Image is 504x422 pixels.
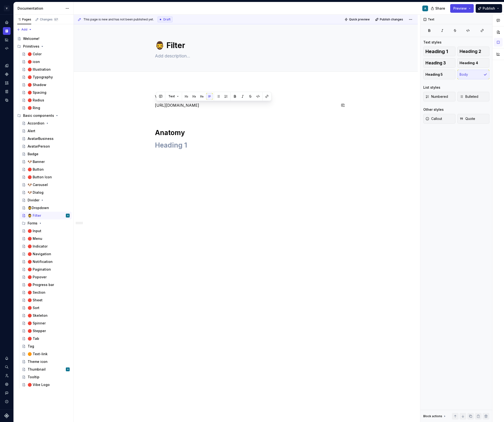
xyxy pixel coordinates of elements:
[423,40,442,45] div: Text styles
[374,16,405,23] button: Publish changes
[28,144,50,149] div: AvatarPerson
[20,327,72,335] a: 🔴 Stepper
[154,40,336,51] textarea: 🧔‍♂️ Filter
[28,236,42,241] div: 🔴 Menu
[21,28,27,31] span: Add
[28,367,46,372] div: Thumbnail
[428,4,448,13] button: Share
[3,79,11,87] div: Assets
[424,6,426,10] div: A
[23,113,54,118] div: Basic components
[457,58,490,68] button: Heading 4
[3,389,11,397] button: Contact support
[20,258,72,266] a: 🔴 Notification
[425,61,446,65] span: Heading 3
[3,363,11,371] button: Search ⌘K
[28,152,38,156] div: Badge
[40,18,59,21] div: Changes
[4,413,9,418] svg: Supernova Logo
[3,372,11,379] a: Invite team
[155,102,337,108] p: [URL][DOMAIN_NAME]
[20,181,72,189] a: 🐶 Carousel
[3,88,11,95] div: Storybook stories
[20,143,72,150] a: AvatarPerson
[4,6,10,11] div: V
[3,19,11,26] a: Home
[20,319,72,327] a: 🔴 Spinner
[20,304,72,312] a: 🔴 Sort
[28,336,39,341] div: 🔴 Tab
[460,49,481,54] span: Heading 2
[20,66,72,73] a: 🔴 Illustration
[460,94,478,99] span: Bulleted
[3,44,11,52] a: Code automation
[3,27,11,35] a: Documentation
[20,289,72,296] a: 🔴 Section
[457,92,490,101] button: Bulleted
[425,116,442,121] span: Callout
[3,70,11,78] div: Components
[28,205,49,210] div: 🧔‍♂️Dropdown
[15,35,72,389] div: Page tree
[28,244,48,249] div: 🔴 Indicator
[28,182,48,187] div: 🐶 Carousel
[28,382,50,387] div: 🔴 Vibe Logo
[425,72,443,77] span: Heading 5
[28,90,46,95] div: 🔴 Spacing
[28,52,42,56] div: 🔴 Color
[20,166,72,173] a: 🔴 Button
[3,62,11,69] a: Design tokens
[20,173,72,181] a: 🔴 Button Icon
[28,275,47,279] div: 🔴 Popover
[17,18,31,21] div: Pages
[28,159,45,164] div: 🐶 Banner
[28,82,46,87] div: 🔴 Shadow
[28,375,39,379] div: Tooltip
[28,167,44,172] div: 🔴 Button
[20,127,72,135] a: Alert
[28,59,40,64] div: 🔴 icon
[28,75,53,80] div: 🔴 Typography
[28,198,39,203] div: Divider
[20,242,72,250] a: 🔴 Indicator
[155,128,337,137] h1: Anatomy
[453,6,467,11] span: Preview
[3,354,11,362] div: Notifications
[460,61,478,65] span: Heading 4
[3,96,11,104] a: Data sources
[20,104,72,112] a: 🔴 Ring
[423,413,447,420] div: Block actions
[18,6,63,11] div: Documentation
[20,273,72,281] a: 🔴 Popover
[483,6,495,11] span: Publish
[423,107,444,112] div: Other styles
[20,235,72,242] a: 🔴 Menu
[20,204,72,212] a: 🧔‍♂️Dropdown
[423,58,455,68] button: Heading 3
[28,313,48,318] div: 🔴 Skeleton
[3,380,11,388] a: Settings
[20,158,72,166] a: 🐶 Banner
[28,259,53,264] div: 🔴 Notification
[3,36,11,43] a: Analytics
[28,229,41,233] div: 🔴 Input
[20,189,72,196] a: 🐶 Dialog
[28,175,52,180] div: 🔴 Button Icon
[28,105,40,110] div: 🔴 Ring
[20,58,72,66] a: 🔴 icon
[20,89,72,96] a: 🔴 Spacing
[423,92,455,101] button: Numbered
[67,367,68,372] div: A
[423,70,455,79] button: Heading 5
[20,266,72,273] a: 🔴 Pagination
[457,114,490,124] button: Quote
[28,190,43,195] div: 🐶 Dialog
